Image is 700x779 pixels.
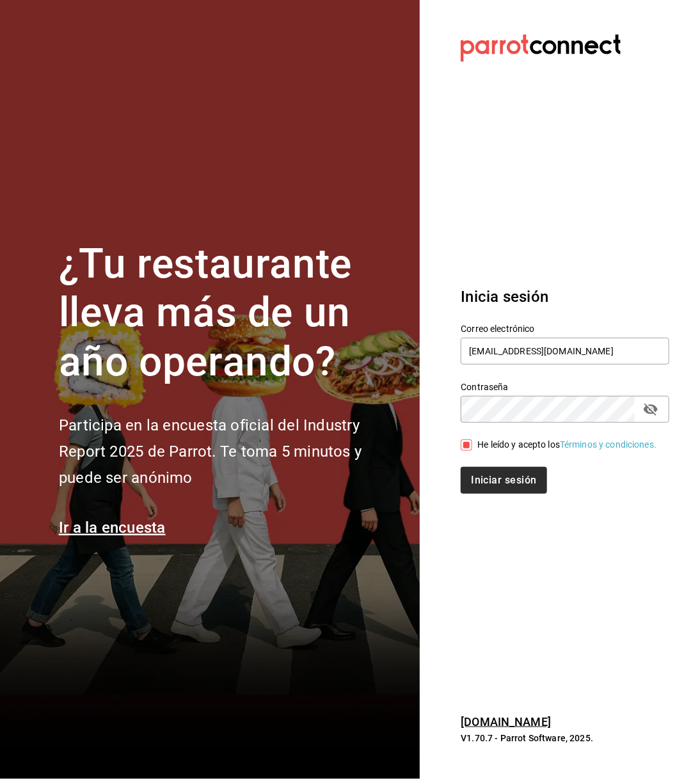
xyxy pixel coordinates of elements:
label: Contraseña [461,382,669,391]
a: Términos y condiciones. [560,439,656,450]
label: Correo electrónico [461,324,669,333]
p: V1.70.7 - Parrot Software, 2025. [461,732,669,744]
div: He leído y acepto los [477,438,656,452]
a: [DOMAIN_NAME] [461,715,551,728]
a: Ir a la encuesta [59,519,166,537]
h3: Inicia sesión [461,285,669,308]
h2: Participa en la encuesta oficial del Industry Report 2025 de Parrot. Te toma 5 minutos y puede se... [59,413,404,491]
button: Iniciar sesión [461,467,546,494]
button: passwordField [640,398,662,420]
h1: ¿Tu restaurante lleva más de un año operando? [59,240,404,387]
input: Ingresa tu correo electrónico [461,338,669,365]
